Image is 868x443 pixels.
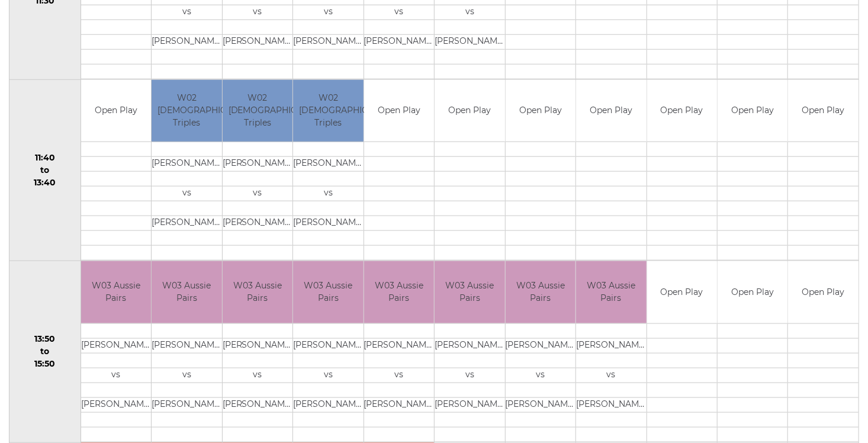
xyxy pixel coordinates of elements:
[81,261,151,323] td: W03 Aussie Pairs
[293,5,363,20] td: vs
[364,80,434,142] td: Open Play
[293,216,363,231] td: [PERSON_NAME]
[435,80,504,142] td: Open Play
[576,261,646,323] td: W03 Aussie Pairs
[576,368,646,383] td: vs
[293,157,363,172] td: [PERSON_NAME]
[718,80,787,142] td: Open Play
[435,5,504,20] td: vs
[223,187,292,201] td: vs
[293,368,363,383] td: vs
[81,338,151,353] td: [PERSON_NAME]
[223,216,292,231] td: [PERSON_NAME]
[293,261,363,323] td: W03 Aussie Pairs
[223,338,292,353] td: [PERSON_NAME]
[293,338,363,353] td: [PERSON_NAME]
[506,397,576,412] td: [PERSON_NAME]
[435,368,504,383] td: vs
[223,397,292,412] td: [PERSON_NAME]
[435,34,504,49] td: [PERSON_NAME]
[9,79,81,261] td: 11:40 to 13:40
[152,216,221,231] td: [PERSON_NAME]
[9,261,81,443] td: 13:50 to 15:50
[223,80,292,142] td: W02 [DEMOGRAPHIC_DATA] Triples
[223,261,292,323] td: W03 Aussie Pairs
[718,261,787,323] td: Open Play
[152,5,221,20] td: vs
[506,261,576,323] td: W03 Aussie Pairs
[576,338,646,353] td: [PERSON_NAME]
[152,80,221,142] td: W02 [DEMOGRAPHIC_DATA] Triples
[223,5,292,20] td: vs
[576,397,646,412] td: [PERSON_NAME]
[435,338,504,353] td: [PERSON_NAME]
[152,397,221,412] td: [PERSON_NAME]
[152,157,221,172] td: [PERSON_NAME]
[576,80,646,142] td: Open Play
[223,34,292,49] td: [PERSON_NAME]
[364,368,434,383] td: vs
[81,80,151,142] td: Open Play
[152,368,221,383] td: vs
[223,368,292,383] td: vs
[647,80,717,142] td: Open Play
[152,34,221,49] td: [PERSON_NAME]
[435,397,504,412] td: [PERSON_NAME]
[152,261,221,323] td: W03 Aussie Pairs
[506,80,576,142] td: Open Play
[435,261,504,323] td: W03 Aussie Pairs
[152,338,221,353] td: [PERSON_NAME]
[152,187,221,201] td: vs
[506,368,576,383] td: vs
[81,368,151,383] td: vs
[788,80,859,142] td: Open Play
[364,338,434,353] td: [PERSON_NAME]
[223,157,292,172] td: [PERSON_NAME]
[364,397,434,412] td: [PERSON_NAME]
[293,34,363,49] td: [PERSON_NAME]
[788,261,859,323] td: Open Play
[364,5,434,20] td: vs
[293,397,363,412] td: [PERSON_NAME]
[364,261,434,323] td: W03 Aussie Pairs
[293,80,363,142] td: W02 [DEMOGRAPHIC_DATA] Triples
[506,338,576,353] td: [PERSON_NAME]
[81,397,151,412] td: [PERSON_NAME]
[364,34,434,49] td: [PERSON_NAME]
[647,261,717,323] td: Open Play
[293,187,363,201] td: vs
